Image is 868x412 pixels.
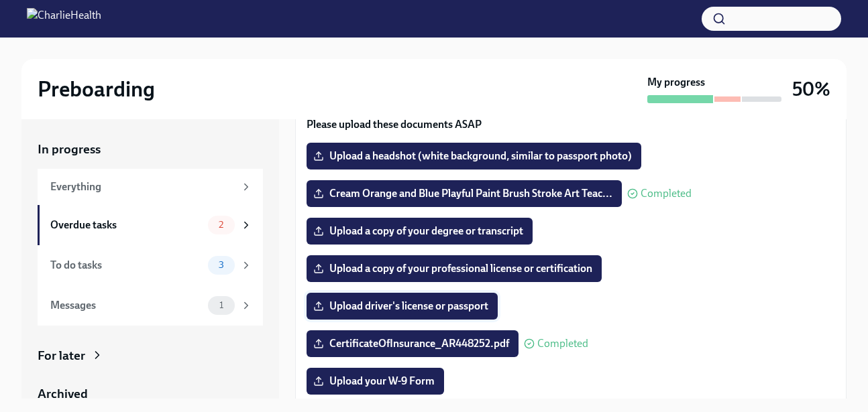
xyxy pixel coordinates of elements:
[307,293,498,320] label: Upload driver's license or passport
[307,368,444,395] label: Upload your W-9 Form
[307,255,602,282] label: Upload a copy of your professional license or certification
[307,330,519,357] label: CertificateOfInsurance_AR448252.pdf
[316,337,509,350] span: CertificateOfInsurance_AR448252.pdf
[647,75,705,90] strong: My progress
[316,149,632,163] span: Upload a headshot (white background, similar to passport photo)
[38,385,263,403] a: Archived
[316,299,488,313] span: Upload driver's license or passport
[316,187,612,200] span: Cream Orange and Blue Playful Paint Brush Stroke Art Teac...
[50,258,203,273] div: To do tasks
[641,188,692,199] span: Completed
[38,169,263,205] a: Everything
[316,374,435,388] span: Upload your W-9 Form
[50,298,203,313] div: Messages
[792,77,830,101] h3: 50%
[316,262,592,275] span: Upload a copy of your professional license or certification
[38,347,263,364] a: For later
[38,347,85,364] div: For later
[50,218,203,232] div: Overdue tasks
[307,218,533,245] label: Upload a copy of your degree or transcript
[307,118,482,131] strong: Please upload these documents ASAP
[211,300,231,310] span: 1
[316,224,523,238] span: Upload a copy of your degree or transcript
[38,205,263,245] a: Overdue tasks2
[50,180,235,194] div: Everything
[307,143,641,169] label: Upload a headshot (white background, similar to passport photo)
[38,245,263,285] a: To do tasks3
[211,260,232,270] span: 3
[38,76,155,102] h2: Preboarding
[537,338,588,349] span: Completed
[211,220,231,230] span: 2
[38,141,263,158] a: In progress
[27,8,101,29] img: CharlieHealth
[307,180,622,207] label: Cream Orange and Blue Playful Paint Brush Stroke Art Teac...
[38,285,263,326] a: Messages1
